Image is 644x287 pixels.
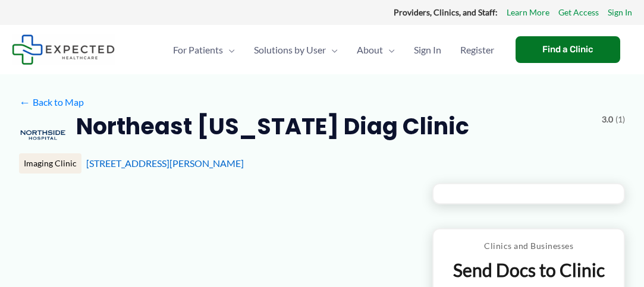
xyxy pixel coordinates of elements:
a: Register [451,29,504,71]
span: For Patients [173,29,223,71]
h2: Northeast [US_STATE] Diag Clinic [76,112,469,141]
p: Send Docs to Clinic [442,258,615,282]
span: Sign In [414,29,441,71]
span: (1) [615,112,625,127]
span: Solutions by User [254,29,326,71]
a: AboutMenu Toggle [347,29,404,71]
a: Solutions by UserMenu Toggle [244,29,347,71]
a: Learn More [507,5,549,20]
strong: Providers, Clinics, and Staff: [394,7,498,17]
a: For PatientsMenu Toggle [164,29,244,71]
span: 3.0 [602,112,613,127]
a: Get Access [558,5,599,20]
span: Register [460,29,494,71]
span: Menu Toggle [383,29,395,71]
span: About [357,29,383,71]
div: Imaging Clinic [19,153,81,174]
a: [STREET_ADDRESS][PERSON_NAME] [86,157,244,169]
a: Sign In [404,29,451,71]
a: ←Back to Map [19,93,84,111]
a: Find a Clinic [516,36,620,63]
a: Sign In [608,5,632,20]
span: Menu Toggle [223,29,235,71]
nav: Primary Site Navigation [164,29,504,71]
p: Clinics and Businesses [442,238,615,254]
span: ← [19,96,30,108]
span: Menu Toggle [326,29,338,71]
img: Expected Healthcare Logo - side, dark font, small [12,34,115,65]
